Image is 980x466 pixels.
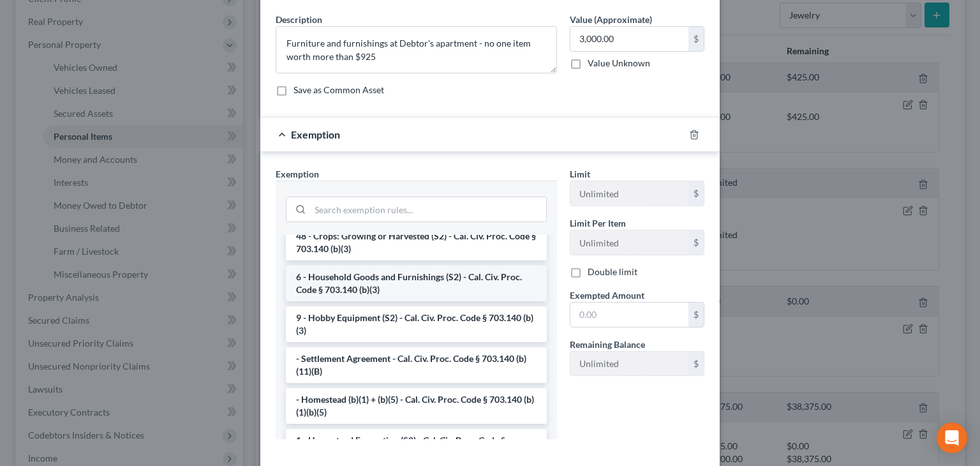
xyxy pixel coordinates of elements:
label: Double limit [588,266,637,278]
div: $ [688,352,704,376]
input: Search exemption rules... [310,197,546,222]
input: -- [570,230,688,255]
li: - Settlement Agreement - Cal. Civ. Proc. Code § 703.140 (b)(11)(B) [286,347,547,383]
label: Value Unknown [588,57,650,70]
li: 1 - Homestead Exemption (S2) - Cal. Civ. Proc. Code § 703.140 (b)(1) [286,429,547,465]
div: $ [688,230,704,255]
span: Limit [570,169,590,179]
span: Exempted Amount [570,290,644,301]
label: Remaining Balance [570,338,645,351]
input: -- [570,352,688,376]
span: Exemption [291,128,340,140]
li: 48 - Crops: Growing or Harvested (S2) - Cal. Civ. Proc. Code § 703.140 (b)(3) [286,225,547,260]
li: - Homestead (b)(1) + (b)(5) - Cal. Civ. Proc. Code § 703.140 (b)(1)(b)(5) [286,388,547,424]
input: 0.00 [570,27,688,51]
div: $ [688,181,704,206]
div: $ [688,303,704,327]
input: -- [570,181,688,206]
label: Save as Common Asset [293,84,384,96]
input: 0.00 [570,303,688,327]
span: Description [276,14,322,25]
div: $ [688,27,704,51]
div: Open Intercom Messenger [937,423,967,453]
span: Exemption [276,169,319,179]
label: Value (Approximate) [570,13,652,26]
li: 9 - Hobby Equipment (S2) - Cal. Civ. Proc. Code § 703.140 (b)(3) [286,306,547,342]
li: 6 - Household Goods and Furnishings (S2) - Cal. Civ. Proc. Code § 703.140 (b)(3) [286,266,547,301]
label: Limit Per Item [570,216,626,230]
